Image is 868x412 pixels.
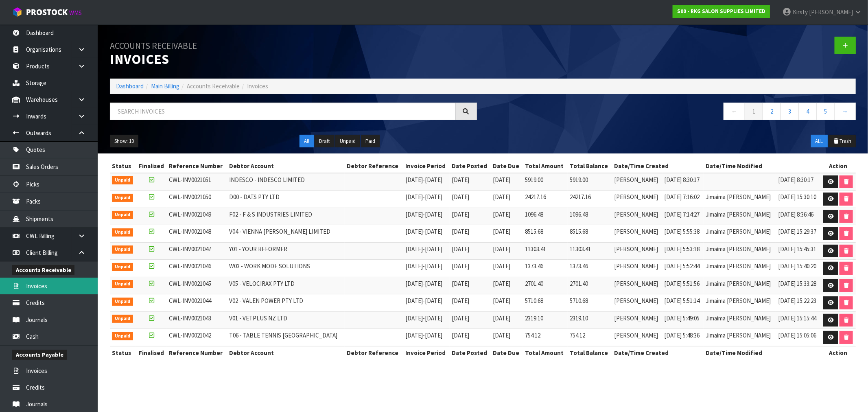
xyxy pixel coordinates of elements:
[570,228,588,235] span: 8515.68
[614,210,658,218] span: [PERSON_NAME]
[493,280,511,287] span: [DATE]
[778,176,813,184] span: [DATE] 8:30:17
[405,331,423,339] span: [DATE]
[425,228,442,235] span: [DATE]
[665,314,700,322] span: [DATE] 5:49:05
[112,280,133,288] span: Unpaid
[493,297,511,305] span: [DATE]
[452,210,469,218] span: [DATE]
[345,160,403,173] th: Debtor Reference
[452,331,469,339] span: [DATE]
[778,280,816,287] span: [DATE] 15:33:28
[112,228,133,237] span: Unpaid
[169,176,211,184] span: CWL-INV0021051
[816,103,835,120] a: 5
[403,160,450,173] th: Invoice Period
[229,314,287,322] span: V01 - VETPLUS NZ LTD
[778,210,813,218] span: [DATE] 8:36:46
[665,297,700,305] span: [DATE] 5:51:14
[452,176,469,184] span: [DATE]
[778,331,816,339] span: [DATE] 15:05:06
[405,262,423,270] span: [DATE]
[493,176,511,184] span: [DATE]
[724,103,745,120] a: ←
[227,160,345,173] th: Debtor Account
[425,210,442,218] span: [DATE]
[403,311,450,329] td: -
[614,193,658,201] span: [PERSON_NAME]
[110,135,138,148] button: Show: 10
[452,262,469,270] span: [DATE]
[525,210,543,218] span: 1096.48
[781,103,799,120] a: 3
[361,135,380,148] button: Paid
[525,280,543,287] span: 2701.40
[315,135,335,148] button: Draft
[167,346,227,359] th: Reference Number
[405,314,423,322] span: [DATE]
[614,314,658,322] span: [PERSON_NAME]
[820,346,856,359] th: Action
[229,297,303,305] span: V02 - VALEN POWER PTY LTD
[425,262,442,270] span: [DATE]
[525,228,543,235] span: 8515.68
[570,245,591,253] span: 11303.41
[829,135,856,148] button: Trash
[403,173,450,191] td: -
[525,314,543,322] span: 2319.10
[425,245,442,253] span: [DATE]
[229,245,287,253] span: Y01 - YOUR REFORMER
[706,262,771,270] span: Jimaima [PERSON_NAME]
[403,294,450,312] td: -
[12,350,67,360] span: Accounts Payable
[425,193,442,201] span: [DATE]
[493,228,511,235] span: [DATE]
[110,346,136,359] th: Status
[820,160,856,173] th: Action
[169,228,211,235] span: CWL-INV0021048
[493,331,511,339] span: [DATE]
[450,160,491,173] th: Date Posted
[525,297,543,305] span: 5710.68
[112,211,133,219] span: Unpaid
[227,346,345,359] th: Debtor Account
[706,245,771,253] span: Jimaima [PERSON_NAME]
[69,9,82,17] small: WMS
[778,262,816,270] span: [DATE] 15:40:20
[247,82,268,90] span: Invoices
[665,331,700,339] span: [DATE] 5:48:36
[403,225,450,243] td: -
[169,262,211,270] span: CWL-INV0021046
[112,245,133,254] span: Unpaid
[229,262,310,270] span: W03 - WORK MODE SOLUTIONS
[778,245,816,253] span: [DATE] 15:45:31
[116,82,144,90] a: Dashboard
[112,298,133,306] span: Unpaid
[570,262,588,270] span: 1373.46
[229,331,337,339] span: T06 - TABLE TENNIS [GEOGRAPHIC_DATA]
[570,331,585,339] span: 754.12
[112,194,133,202] span: Unpaid
[614,280,658,287] span: [PERSON_NAME]
[778,193,816,201] span: [DATE] 15:30:10
[335,135,360,148] button: Unpaid
[612,160,704,173] th: Date/Time Created
[568,346,612,359] th: Total Balance
[665,245,700,253] span: [DATE] 5:53:18
[425,297,442,305] span: [DATE]
[345,346,403,359] th: Debtor Reference
[169,193,211,201] span: CWL-INV0021050
[706,280,771,287] span: Jimaima [PERSON_NAME]
[403,191,450,208] td: -
[136,346,166,359] th: Finalised
[229,228,330,235] span: V04 - VIENNA [PERSON_NAME] LIMITED
[570,193,591,201] span: 24217.16
[704,160,820,173] th: Date/Time Modified
[112,263,133,271] span: Unpaid
[229,210,312,218] span: F02 - F & S INDUSTRIES LIMITED
[425,314,442,322] span: [DATE]
[665,262,700,270] span: [DATE] 5:52:44
[525,331,540,339] span: 754.12
[793,8,808,16] span: Kirsty
[665,280,700,287] span: [DATE] 5:51:56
